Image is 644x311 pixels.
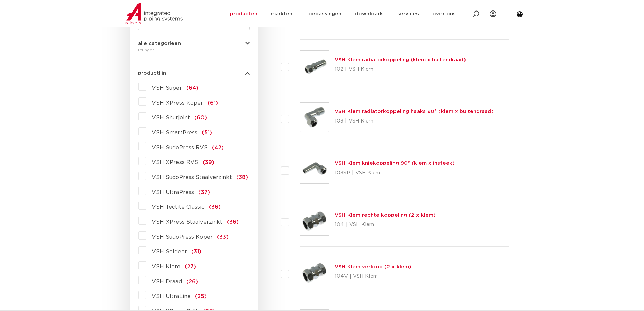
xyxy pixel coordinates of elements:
img: Thumbnail for VSH Klem radiatorkoppeling haaks 90° (klem x buitendraad) [300,103,329,132]
span: (36) [227,219,239,225]
span: (42) [212,145,224,150]
span: VSH XPress Staalverzinkt [152,219,222,225]
span: alle categorieën [138,41,181,46]
span: VSH Soldeer [152,249,187,254]
span: (60) [194,115,207,120]
span: (33) [217,234,229,240]
img: Thumbnail for VSH Klem kniekoppeling 90° (klem x insteek) [300,154,329,183]
a: VSH Klem radiatorkoppeling (klem x buitendraad) [335,57,466,62]
span: (51) [202,130,212,135]
p: 104V | VSH Klem [335,271,411,282]
span: VSH Tectite Classic [152,204,205,210]
a: VSH Klem rechte koppeling (2 x klem) [335,213,436,218]
img: Thumbnail for VSH Klem radiatorkoppeling (klem x buitendraad) [300,51,329,80]
span: VSH UltraPress [152,190,194,195]
span: VSH SudoPress Koper [152,234,213,240]
span: (26) [186,279,198,284]
span: VSH Shurjoint [152,115,190,120]
span: VSH Klem [152,264,180,269]
span: VSH SudoPress Staalverzinkt [152,175,232,180]
p: 103SP | VSH Klem [335,168,455,178]
span: (27) [185,264,196,269]
span: VSH XPress Koper [152,100,203,106]
span: (61) [208,100,218,106]
span: (25) [195,294,207,299]
div: fittingen [138,46,250,54]
span: VSH UltraLine [152,294,191,299]
a: VSH Klem verloop (2 x klem) [335,264,411,269]
span: VSH Draad [152,279,182,284]
span: VSH SudoPress RVS [152,145,208,150]
span: (39) [202,160,214,165]
p: 103 | VSH Klem [335,116,494,127]
span: VSH XPress RVS [152,160,198,165]
span: VSH Super [152,85,182,91]
span: (38) [236,175,248,180]
p: 104 | VSH Klem [335,219,436,230]
span: (31) [191,249,201,254]
img: Thumbnail for VSH Klem rechte koppeling (2 x klem) [300,206,329,235]
span: productlijn [138,71,166,76]
span: (37) [198,190,210,195]
button: alle categorieën [138,41,250,46]
span: (64) [186,85,198,91]
button: productlijn [138,71,250,76]
span: (36) [209,204,221,210]
span: VSH SmartPress [152,130,197,135]
a: VSH Klem radiatorkoppeling haaks 90° (klem x buitendraad) [335,109,494,114]
p: 102 | VSH Klem [335,64,466,75]
img: Thumbnail for VSH Klem verloop (2 x klem) [300,258,329,287]
a: VSH Klem kniekoppeling 90° (klem x insteek) [335,161,455,166]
